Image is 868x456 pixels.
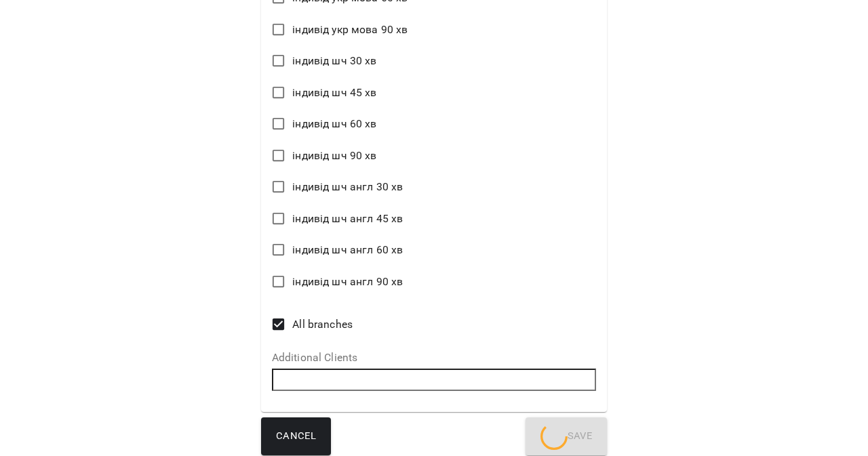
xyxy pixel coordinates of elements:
[292,85,376,101] span: індивід шч 45 хв
[292,116,376,132] span: індивід шч 60 хв
[292,179,403,195] span: індивід шч англ 30 хв
[261,417,332,455] button: Cancel
[292,148,376,164] span: індивід шч 90 хв
[292,274,403,290] span: індивід шч англ 90 хв
[292,53,376,69] span: індивід шч 30 хв
[292,211,403,227] span: індивід шч англ 45 хв
[292,22,408,38] span: індивід укр мова 90 хв
[272,352,597,363] label: Additional Clients
[276,428,317,445] span: Cancel
[292,316,353,333] span: All branches
[292,242,403,258] span: індивід шч англ 60 хв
